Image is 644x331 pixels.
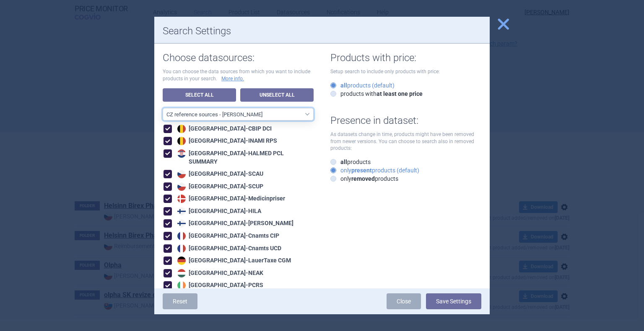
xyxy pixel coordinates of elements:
[175,244,281,253] div: [GEOGRAPHIC_DATA] - Cnamts UCD
[330,90,423,98] label: products with
[330,115,481,127] h1: Presence in dataset:
[351,175,375,182] strong: removed
[221,75,244,82] a: More info.
[175,219,293,228] div: [GEOGRAPHIC_DATA] - [PERSON_NAME]
[177,244,186,253] img: France
[175,207,261,216] div: [GEOGRAPHIC_DATA] - HILA
[177,232,186,240] img: France
[387,293,421,309] a: Close
[177,257,186,265] img: Germany
[377,90,423,97] strong: at least one price
[330,174,398,183] label: only products
[240,88,314,102] a: Unselect All
[177,281,186,290] img: Ireland
[330,166,419,174] label: only products (default)
[175,182,263,191] div: [GEOGRAPHIC_DATA] - SCUP
[175,137,277,145] div: [GEOGRAPHIC_DATA] - INAMI RPS
[426,293,481,309] button: Save Settings
[175,170,263,178] div: [GEOGRAPHIC_DATA] - SCAU
[351,167,372,174] strong: present
[177,137,186,145] img: Belgium
[330,52,481,64] h1: Products with price:
[330,68,481,75] p: Setup search to include only products with price:
[340,82,347,89] strong: all
[340,159,347,165] strong: all
[175,232,279,240] div: [GEOGRAPHIC_DATA] - Cnamts CIP
[177,149,186,158] img: Croatia
[175,149,314,166] div: [GEOGRAPHIC_DATA] - HALMED PCL SUMMARY
[177,195,186,203] img: Denmark
[177,219,186,228] img: Finland
[330,81,395,90] label: products (default)
[177,125,186,133] img: Belgium
[175,195,285,203] div: [GEOGRAPHIC_DATA] - Medicinpriser
[163,25,481,37] h1: Search Settings
[177,207,186,216] img: Finland
[177,170,186,178] img: Czech Republic
[177,269,186,277] img: Hungary
[175,257,291,265] div: [GEOGRAPHIC_DATA] - LauerTaxe CGM
[175,125,272,133] div: [GEOGRAPHIC_DATA] - CBIP DCI
[330,158,371,166] label: products
[175,269,263,277] div: [GEOGRAPHIC_DATA] - NEAK
[163,52,314,64] h1: Choose datasources:
[177,182,186,191] img: Czech Republic
[163,68,314,82] p: You can choose the data sources from which you want to include products in your search.
[163,88,236,102] a: Select All
[163,293,197,309] a: Reset
[175,281,263,290] div: [GEOGRAPHIC_DATA] - PCRS
[330,131,481,152] p: As datasets change in time, products might have been removed from newer versions. You can choose ...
